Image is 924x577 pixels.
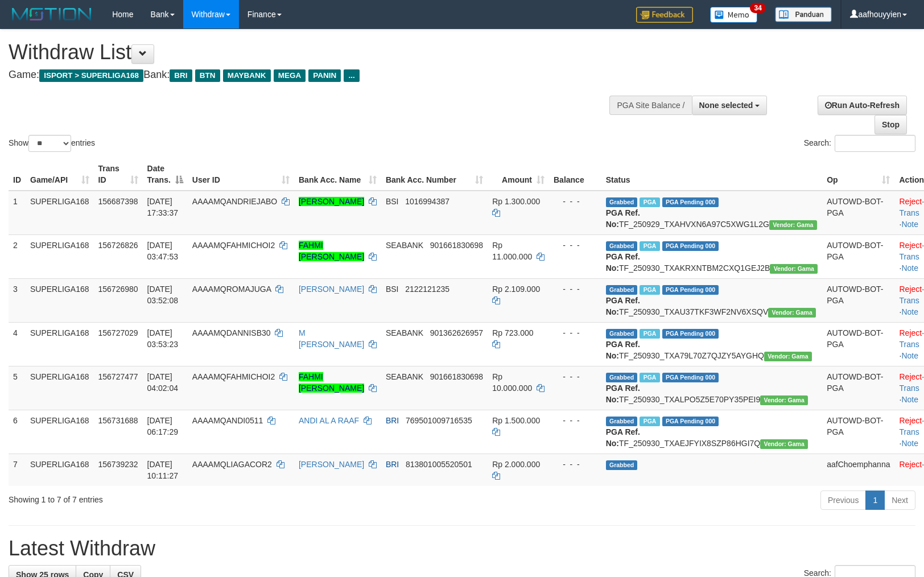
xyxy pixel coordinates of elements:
span: Rp 10.000.000 [492,372,532,393]
div: - - - [554,240,597,251]
span: Copy 769501009716535 to clipboard [406,416,472,425]
div: - - - [554,327,597,339]
span: Vendor URL: https://trx31.1velocity.biz [770,264,818,274]
a: Reject [899,460,922,469]
td: SUPERLIGA168 [26,410,94,454]
button: None selected [692,96,768,115]
span: Rp 11.000.000 [492,241,532,261]
span: AAAAMQFAHMICHOI2 [192,372,275,381]
td: TF_250930_TXAKRXNTBM2CXQ1GEJ2B [601,234,822,278]
span: AAAAMQFAHMICHOI2 [192,241,275,250]
span: Vendor URL: https://trx31.1velocity.biz [760,439,808,449]
div: - - - [554,415,597,426]
td: 3 [9,278,26,322]
span: Marked by aafromsomean [640,417,659,426]
span: AAAAMQLIAGACOR2 [192,460,272,469]
th: ID [9,158,26,191]
span: Grabbed [606,197,638,207]
span: Rp 2.000.000 [492,460,540,469]
b: PGA Ref. No: [606,384,640,404]
th: User ID: activate to sort column ascending [188,158,294,191]
span: None selected [699,101,753,110]
td: 1 [9,191,26,235]
td: SUPERLIGA168 [26,366,94,410]
span: Rp 1.300.000 [492,197,540,206]
span: 156687398 [98,197,138,206]
b: PGA Ref. No: [606,340,640,360]
td: AUTOWD-BOT-PGA [822,322,894,366]
th: Balance [549,158,601,191]
img: MOTION_logo.png [9,6,95,23]
span: Rp 723.000 [492,328,533,337]
span: [DATE] 17:33:37 [147,197,179,217]
span: BRI [386,416,399,425]
a: Next [884,491,915,510]
span: Grabbed [606,329,638,339]
span: BRI [170,69,192,82]
a: Note [901,395,918,404]
span: SEABANK [386,328,423,337]
span: Marked by aafandaneth [640,241,659,251]
span: Grabbed [606,373,638,382]
label: Search: [804,135,915,152]
a: Reject [899,328,922,337]
span: [DATE] 10:11:27 [147,460,179,480]
td: aafChoemphanna [822,454,894,486]
div: - - - [554,283,597,295]
span: Vendor URL: https://trx31.1velocity.biz [769,220,817,230]
span: BSI [386,285,399,294]
span: PANIN [308,69,341,82]
div: - - - [554,371,597,382]
div: PGA Site Balance / [609,96,691,115]
a: ANDI AL A RAAF [299,416,359,425]
th: Bank Acc. Number: activate to sort column ascending [381,158,488,191]
a: Run Auto-Refresh [818,96,907,115]
a: Note [901,263,918,273]
td: 4 [9,322,26,366]
span: PGA Pending [662,417,719,426]
b: PGA Ref. No: [606,208,640,229]
span: Rp 2.109.000 [492,285,540,294]
span: Copy 901362626957 to clipboard [430,328,483,337]
span: Copy 1016994387 to clipboard [405,197,449,206]
a: FAHMI [PERSON_NAME] [299,372,364,393]
h4: Game: Bank: [9,69,605,81]
a: Reject [899,372,922,381]
th: Op: activate to sort column ascending [822,158,894,191]
td: AUTOWD-BOT-PGA [822,278,894,322]
span: PGA Pending [662,241,719,251]
td: AUTOWD-BOT-PGA [822,410,894,454]
span: MEGA [274,69,306,82]
span: PGA Pending [662,329,719,339]
h1: Withdraw List [9,41,605,64]
span: ISPORT > SUPERLIGA168 [39,69,143,82]
td: SUPERLIGA168 [26,454,94,486]
td: SUPERLIGA168 [26,191,94,235]
span: 156727477 [98,372,138,381]
span: Vendor URL: https://trx31.1velocity.biz [760,395,808,405]
td: 2 [9,234,26,278]
span: [DATE] 03:52:08 [147,285,179,305]
td: TF_250929_TXAHVXN6A97C5XWG1L2G [601,191,822,235]
td: AUTOWD-BOT-PGA [822,366,894,410]
img: panduan.png [775,7,832,22]
div: - - - [554,196,597,207]
img: Feedback.jpg [636,7,693,23]
td: SUPERLIGA168 [26,234,94,278]
span: Marked by aafromsomean [640,285,659,295]
span: 156726826 [98,241,138,250]
img: Button%20Memo.svg [710,7,758,23]
td: TF_250930_TXAEJFYIX8SZP86HGI7Q [601,410,822,454]
span: PGA Pending [662,285,719,295]
span: AAAAMQANDI0511 [192,416,263,425]
td: AUTOWD-BOT-PGA [822,191,894,235]
span: ... [344,69,359,82]
th: Date Trans.: activate to sort column descending [143,158,188,191]
td: SUPERLIGA168 [26,278,94,322]
a: Note [901,439,918,448]
span: BRI [386,460,399,469]
span: SEABANK [386,241,423,250]
a: Reject [899,416,922,425]
span: 34 [750,3,765,13]
td: 7 [9,454,26,486]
